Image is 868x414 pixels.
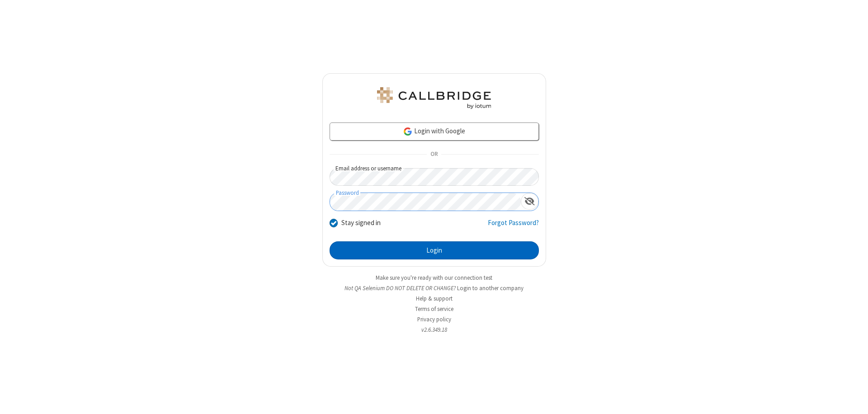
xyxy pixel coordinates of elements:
a: Privacy policy [417,315,451,323]
li: Not QA Selenium DO NOT DELETE OR CHANGE? [322,284,546,292]
div: Show password [521,193,538,210]
button: Login to another company [457,284,524,292]
label: Stay signed in [341,218,381,228]
a: Make sure you're ready with our connection test [376,274,492,282]
a: Forgot Password? [488,218,539,235]
a: Terms of service [415,305,453,313]
input: Password [330,193,521,211]
li: v2.6.349.18 [322,325,546,334]
span: OR [427,148,441,161]
a: Login with Google [330,122,539,141]
a: Help & support [416,295,453,302]
input: Email address or username [330,168,539,186]
button: Login [330,241,539,259]
img: QA Selenium DO NOT DELETE OR CHANGE [375,87,493,109]
img: google-icon.png [403,127,413,136]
